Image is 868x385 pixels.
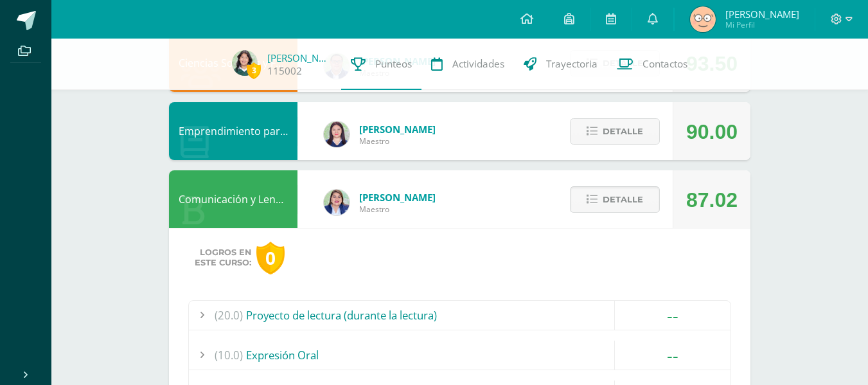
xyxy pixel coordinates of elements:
span: 3 [247,62,261,78]
button: Detalle [570,118,660,145]
a: 115002 [267,64,302,78]
img: 8af19cf04de0ae0b6fa021c291ba4e00.png [690,6,716,32]
span: [PERSON_NAME] [359,191,436,204]
span: [PERSON_NAME] [725,8,799,21]
span: Contactos [642,57,687,71]
div: Emprendimiento para la Productividad [169,102,297,160]
img: a452c7054714546f759a1a740f2e8572.png [324,121,350,147]
div: Expresión Oral [189,341,731,370]
span: Maestro [359,136,436,147]
span: Mi Perfil [725,19,799,30]
span: (20.0) [215,301,243,330]
a: Actividades [421,39,514,90]
a: Trayectoria [514,39,607,90]
span: Trayectoria [546,57,598,71]
span: Logros en este curso: [195,247,251,268]
div: 87.02 [686,171,738,229]
span: Punteos [375,57,412,71]
a: Contactos [607,39,697,90]
div: -- [615,301,731,330]
span: Actividades [452,57,504,71]
span: Detalle [603,188,643,211]
div: 90.00 [686,103,738,161]
button: Detalle [570,186,660,213]
span: Detalle [603,120,643,143]
div: -- [615,341,731,370]
img: 881e1af756ec811c0895067eb3863392.png [232,50,258,76]
span: (10.0) [215,341,243,370]
span: [PERSON_NAME] [359,123,436,136]
img: 97caf0f34450839a27c93473503a1ec1.png [324,190,350,215]
a: Punteos [341,39,421,90]
div: 0 [256,242,285,274]
a: [PERSON_NAME] [267,51,332,64]
div: Proyecto de lectura (durante la lectura) [189,301,731,330]
div: Comunicación y Lenguaje, Idioma Español [169,170,297,228]
span: Maestro [359,204,436,215]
